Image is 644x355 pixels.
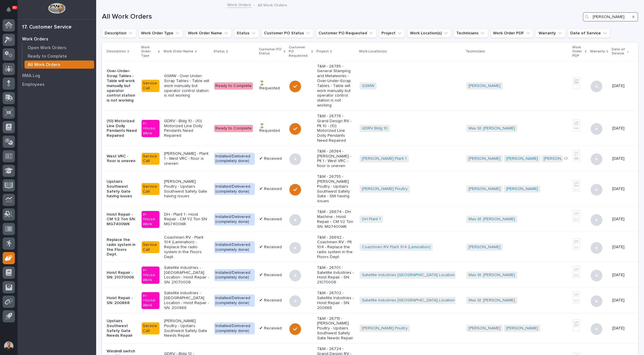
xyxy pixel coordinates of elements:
[536,29,565,38] button: Warranty
[141,44,157,59] p: Work Order Type
[234,29,259,38] button: Status
[164,179,210,199] p: [PERSON_NAME] Poultry - Upstairs Southwest Safety Gate having issues
[3,3,15,16] button: Notifications
[259,81,285,91] p: ⌛ Requested
[164,291,210,310] p: Satellite Industries - [GEOGRAPHIC_DATA] Location - Hoist Repair - SN: 200868
[164,235,210,260] p: Coachmen RV - Plant 104 (Lamination) - Replace the radio system in the Floors Dept.
[17,80,96,89] a: Employees
[259,298,285,303] p: ✔ Received
[469,245,500,250] a: [PERSON_NAME]
[107,119,137,138] p: (10) Motorized Line Dolly Pendants Need Repaired
[612,46,625,57] p: Date of Service
[164,265,210,285] p: Satellite Industries - [GEOGRAPHIC_DATA] Location - Hoist Repair - SN: 21070006
[142,80,159,92] div: Service Call
[107,212,137,227] p: Hoist Repair - CM 1/2 Ton SN: MG7400WK
[612,298,629,303] p: [DATE]
[490,29,534,38] button: Work Order PDF
[469,217,515,222] a: Max St. [PERSON_NAME]
[164,151,210,166] p: [PERSON_NAME] - Plant 1 - West VRC - floor is uneven
[107,179,137,199] p: Upstairs Southwest Safety Gate having issues
[102,288,638,313] tr: Hoist Repair - SN: 200868In-House WorkSatellite Industries - [GEOGRAPHIC_DATA] Location - Hoist R...
[107,237,137,257] p: Replace the radio system in the Floors Dept.
[317,114,355,143] p: T&M - 26778 - Grand Design RV - Plt 10 - (10) Motorized Line Dolly Pendants Need Repaired
[164,74,210,98] p: GSMW - Over-Under-Scrap Tables - Table will work manually but operator control station is not wor...
[28,54,67,59] p: Ready to Complete
[163,48,193,55] p: Work Order Name
[142,120,159,137] div: In-House Work
[185,29,232,38] button: Work Order Name
[102,111,638,146] tr: (10) Motorized Line Dolly Pendants Need RepairedIn-House WorkGDRV - Bldg 10 - (10) Motorized Line...
[469,84,500,88] a: [PERSON_NAME]
[259,245,285,250] p: ✔ Received
[17,35,96,43] a: Work Orders
[28,45,66,51] p: Open Work Orders
[362,187,408,191] a: [PERSON_NAME] Poultry
[289,44,309,59] p: Customer PO Requested
[362,126,388,131] a: GDRV Bldg 10
[17,71,96,80] a: RMA Log
[28,62,60,68] p: All Work Orders
[359,48,387,55] p: Work Location(s)
[138,29,183,38] button: Work Order Type
[469,273,515,278] a: Max St. [PERSON_NAME]
[102,29,136,38] button: Description
[102,313,638,343] tr: Upstairs Southwest Safety Gate Needs RepairService Call[PERSON_NAME] Poultry - Upstairs Southwest...
[544,156,576,161] a: [PERSON_NAME]
[164,119,210,138] p: GDRV - Bldg 10 - (10) Motorized Line Dolly Pendants Need Repaired
[362,298,455,303] a: Satellite Industries [GEOGRAPHIC_DATA] Location
[48,3,65,14] img: Workspace Logo
[259,273,285,278] p: ✔ Received
[612,273,629,278] p: [DATE]
[259,124,285,134] p: ⌛ Requested
[102,207,638,232] tr: Hoist Repair - CM 1/2 Ton SN: MG7400WKIn-House WorkDH - Plant 1 - Hoist Repair - CM 1/2 Ton SN: M...
[142,322,159,335] div: Service Call
[316,29,376,38] button: Customer PO Requested
[7,7,15,16] div: Notifications90
[102,171,638,207] tr: Upstairs Southwest Safety Gate having issuesService Call[PERSON_NAME] Poultry - Upstairs Southwes...
[102,262,638,288] tr: Hoist Repair - SN: 21070006In-House WorkSatellite Industries - [GEOGRAPHIC_DATA] Location - Hoist...
[214,125,253,132] div: Ready to Complete
[107,48,126,55] p: Description
[317,149,355,168] p: T&M - 26384 - [PERSON_NAME] - Plt 1 - West VRC - floor is uneven
[317,291,355,310] p: T&M - 26702 - Satellite Industries - Hoist Repair - SN: 200868
[22,37,48,42] p: Work Orders
[469,326,500,331] a: [PERSON_NAME]
[612,245,629,250] p: [DATE]
[612,217,629,222] p: [DATE]
[259,187,285,191] p: ✔ Received
[362,217,381,222] a: DH Plant 1
[102,61,638,111] tr: Over-Under-Scrap Tables - Table will work manually but operator control station is not workingSer...
[22,24,72,31] div: 17. Customer Service
[612,187,629,191] p: [DATE]
[107,154,137,164] p: West VRC - floor is uneven
[469,298,515,303] a: Max St. [PERSON_NAME]
[214,294,254,307] div: Installed/Delivered (completely done)
[142,183,159,195] div: Service Call
[454,29,488,38] button: Technicians
[469,126,515,131] a: Max St. [PERSON_NAME]
[259,46,282,57] p: Customer PO Status
[22,44,96,52] a: Open Work Orders
[107,319,137,338] p: Upstairs Southwest Safety Gate Needs Repair
[317,174,355,204] p: T&M - 26755 - [PERSON_NAME] Poultry - Upstairs Southwest Safety Gate - Still having issues
[214,82,253,90] div: Ready to Complete
[164,319,210,338] p: [PERSON_NAME] Poultry - Upstairs Southwest Safety Gate Needs Repair
[506,326,538,331] a: [PERSON_NAME]
[227,1,251,8] a: Work Orders
[107,270,137,280] p: Hoist Repair - SN: 21070006
[22,61,96,69] a: All Work Orders
[214,213,254,226] div: Installed/Delivered (completely done)
[261,29,314,38] button: Customer PO Status
[22,73,40,79] p: RMA Log
[362,273,455,278] a: Satellite Industries [GEOGRAPHIC_DATA] Location
[466,48,485,55] p: Technicians
[142,241,159,253] div: Service Call
[142,211,159,228] div: In-House Work
[214,241,254,253] div: Installed/Delivered (completely done)
[102,13,580,21] h1: All Work Orders
[214,48,225,55] p: Status
[22,82,45,87] p: Employees
[572,44,583,59] p: Work Order PDF
[102,146,638,171] tr: West VRC - floor is unevenService Call[PERSON_NAME] - Plant 1 - West VRC - floor is unevenInstall...
[469,187,500,191] a: [PERSON_NAME]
